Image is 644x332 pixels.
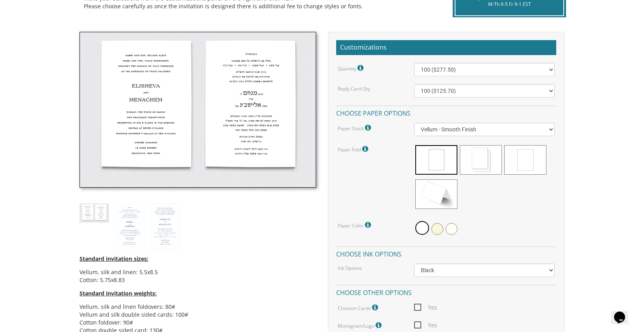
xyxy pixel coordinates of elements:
[338,123,373,133] label: Paper Stock
[80,32,316,188] img: style2_thumb.jpg
[336,40,556,55] h2: Customizations
[338,63,365,73] label: Quantity
[338,220,373,230] label: Paper Color
[80,311,316,319] li: Vellum and silk double sided cards: 100#
[80,303,316,311] li: Vellum, silk and linen foldovers: 80#
[80,290,157,297] span: Standard invitation weights:
[336,246,556,260] h4: Choose ink options
[80,319,316,326] li: Cotton foldover: 90#
[338,265,362,271] label: Ink Options
[80,268,316,276] li: Vellum, silk and linen: 5.5x8.5
[338,320,383,330] label: Monogram/Logo
[338,85,370,92] label: Reply Card Qty
[338,302,380,313] label: Chosson Cards
[414,302,437,312] span: Yes
[336,105,556,119] h4: Choose paper options
[80,255,148,262] span: Standard invitation sizes:
[115,203,144,249] img: style2_heb.jpg
[336,285,556,299] h4: Choose other options
[150,203,180,249] img: style2_eng.jpg
[80,203,109,223] img: style2_thumb.jpg
[80,276,316,284] li: Cotton: 5.75x8.83
[611,301,636,324] iframe: chat widget
[414,320,437,330] span: Yes
[338,144,370,154] label: Paper Fold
